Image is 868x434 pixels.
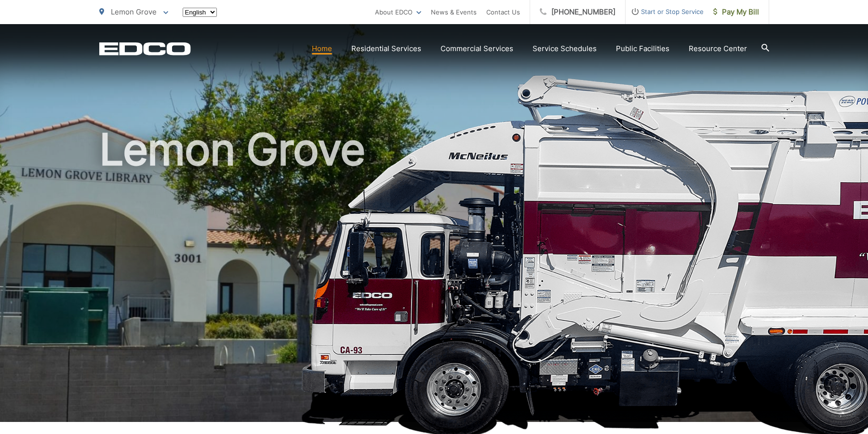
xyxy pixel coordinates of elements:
h1: Lemon Grove [99,125,769,431]
a: Residential Services [351,43,421,54]
a: Resource Center [689,43,747,54]
a: News & Events [431,6,477,18]
a: About EDCO [375,6,421,18]
a: Commercial Services [441,43,513,54]
a: Home [312,43,332,54]
span: Pay My Bill [713,6,759,18]
span: Lemon Grove [111,7,157,16]
a: Public Facilities [616,43,669,54]
a: Contact Us [486,6,520,18]
a: EDCD logo. Return to the homepage. [99,42,191,55]
select: Select a language [183,8,217,17]
a: Service Schedules [533,43,597,54]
